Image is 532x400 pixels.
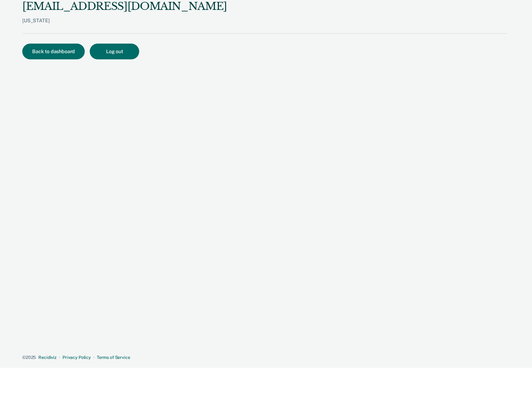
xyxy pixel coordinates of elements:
a: Recidiviz [38,355,57,360]
button: Log out [90,44,139,59]
a: Privacy Policy [62,355,91,360]
button: Back to dashboard [22,44,85,59]
span: © 2025 [22,355,36,360]
a: Terms of Service [97,355,130,360]
a: Back to dashboard [22,49,90,54]
div: · · [22,355,507,360]
div: [US_STATE] [22,18,227,33]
